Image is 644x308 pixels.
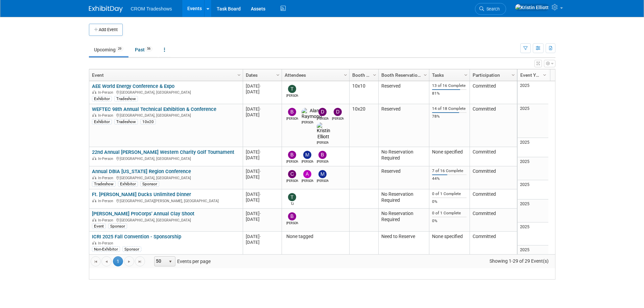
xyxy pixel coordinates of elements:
[317,140,329,145] div: Kristin Elliott
[470,104,517,147] td: Committed
[518,138,548,157] td: 2025
[343,72,348,78] span: Column Settings
[260,84,261,89] span: -
[140,119,156,124] div: 10x20
[510,72,516,78] span: Column Settings
[137,259,143,264] span: Go to the last page
[116,46,123,51] span: 29
[542,72,547,78] span: Column Settings
[378,232,429,255] td: Need to Reserve
[98,157,115,161] span: In-Person
[246,106,279,112] div: [DATE]
[92,119,112,124] div: Exhibitor
[432,211,467,216] div: 0 of 1 Complete
[378,189,429,209] td: No Reservation Required
[470,232,517,255] td: Committed
[92,156,240,161] div: [GEOGRAPHIC_DATA], [GEOGRAPHIC_DATA]
[318,151,327,159] img: Blake Roberts
[260,192,261,197] span: -
[92,149,234,155] a: 22nd Annual [PERSON_NAME] Western Charity Golf Tournament
[378,81,429,104] td: Reserved
[92,218,96,221] img: In-Person Event
[318,108,327,116] img: Daniel Haugland
[98,199,115,203] span: In-Person
[98,113,115,118] span: In-Person
[260,211,261,216] span: -
[246,89,279,95] div: [DATE]
[288,108,296,116] img: Bobby Oyenarte
[113,256,123,266] span: 1
[286,220,298,226] div: Branden Peterson
[288,170,296,178] img: Cameron Kenyon
[518,245,548,275] td: 2025
[332,116,344,121] div: Daniel Austria
[288,151,296,159] img: Branden Peterson
[92,246,120,252] div: Non-Exhibitor
[288,193,296,201] img: TJ Williams
[92,217,240,223] div: [GEOGRAPHIC_DATA], [GEOGRAPHIC_DATA]
[260,149,261,155] span: -
[518,157,548,180] td: 2025
[246,191,279,197] div: [DATE]
[246,216,279,222] div: [DATE]
[378,166,429,189] td: Reserved
[285,234,346,240] div: None tagged
[126,259,132,264] span: Go to the next page
[101,256,112,266] a: Go to the previous page
[92,69,238,81] a: Event
[168,259,173,264] span: select
[92,106,216,112] a: WEFTEC 98th Annual Technical Exhibition & Conference
[288,85,296,93] img: Tod Green
[92,241,96,244] img: In-Person Event
[89,6,123,13] img: ExhibitDay
[91,256,101,266] a: Go to the first page
[470,166,517,189] td: Committed
[246,112,279,118] div: [DATE]
[371,69,378,79] a: Column Settings
[286,201,298,206] div: TJ Williams
[92,191,191,197] a: Ft. [PERSON_NAME] Ducks Unlimited Dinner
[92,168,191,174] a: Annual DBIA [US_STATE] Region Conference
[352,69,374,81] a: Booth Size
[92,89,240,95] div: [GEOGRAPHIC_DATA], [GEOGRAPHIC_DATA]
[317,178,329,183] div: Michael Brandao
[302,178,313,183] div: Alexander Ciasca
[122,246,141,252] div: Sponsor
[145,256,217,266] span: Events per page
[246,174,279,180] div: [DATE]
[378,147,429,166] td: No Reservation Required
[93,259,98,264] span: Go to the first page
[509,69,517,79] a: Column Settings
[518,222,548,245] td: 2025
[246,149,279,155] div: [DATE]
[518,180,548,199] td: 2025
[288,212,296,220] img: Branden Peterson
[246,69,277,81] a: Dates
[378,104,429,147] td: Reserved
[302,120,313,125] div: Alan Raymond
[89,24,123,36] button: Add Event
[92,199,96,202] img: In-Person Event
[302,108,322,120] img: Alan Raymond
[432,199,467,204] div: 0%
[342,69,349,79] a: Column Settings
[432,234,467,240] div: None specified
[154,257,166,266] span: 50
[130,43,158,56] a: Past56
[432,91,467,96] div: 81%
[118,181,138,187] div: Exhibitor
[432,218,467,223] div: 0%
[286,116,298,121] div: Bobby Oyenarte
[318,170,327,178] img: Michael Brandao
[483,256,555,266] span: Showing 1-29 of 29 Event(s)
[92,175,240,181] div: [GEOGRAPHIC_DATA], [GEOGRAPHIC_DATA]
[260,234,261,239] span: -
[463,72,469,78] span: Column Settings
[260,106,261,112] span: -
[518,199,548,222] td: 2025
[520,69,544,81] a: Event Year
[98,241,115,245] span: In-Person
[275,72,281,78] span: Column Settings
[92,234,181,240] a: ICRI 2025 Fall Convention - Sponsorship
[286,178,298,183] div: Cameron Kenyon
